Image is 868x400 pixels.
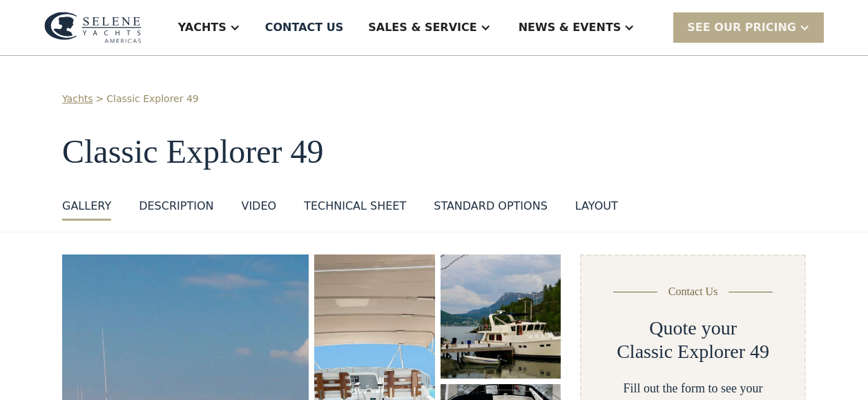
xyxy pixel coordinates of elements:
div: Contact US [265,19,344,36]
img: logo [44,12,142,43]
div: standard options [434,198,548,214]
div: News & EVENTS [519,19,621,36]
h2: Classic Explorer 49 [617,340,769,363]
a: open lightbox [441,254,561,379]
div: SEE Our Pricing [687,19,796,36]
div: Contact Us [668,283,718,300]
img: 50 foot motor yacht [440,254,561,379]
div: DESCRIPTION [139,198,213,214]
a: Classic Explorer 49 [106,92,198,106]
div: GALLERY [62,198,111,214]
div: layout [575,198,618,214]
div: Technical sheet [304,198,406,214]
h1: Classic Explorer 49 [62,134,806,170]
div: Yachts [178,19,226,36]
div: SEE Our Pricing [673,12,824,42]
a: Yachts [62,92,93,106]
a: layout [575,198,618,221]
div: > [96,92,104,106]
a: Technical sheet [304,198,406,221]
h2: Quote your [649,317,737,340]
a: VIDEO [241,198,276,221]
a: DESCRIPTION [139,198,213,221]
a: GALLERY [62,198,111,221]
div: VIDEO [241,198,276,214]
div: Sales & Service [368,19,476,36]
a: standard options [434,198,548,221]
